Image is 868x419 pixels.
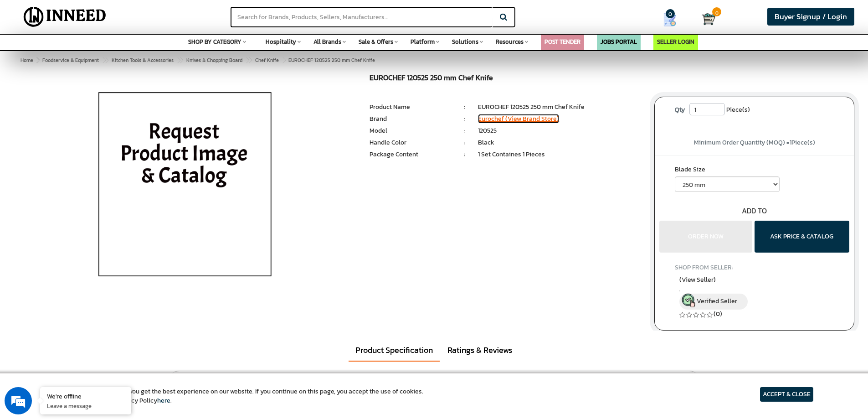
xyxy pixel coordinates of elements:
a: Chef Knife [253,55,281,66]
span: , [679,285,829,293]
a: (0) [714,309,722,319]
span: Verified Seller [697,296,737,306]
a: my Quotes 0 [645,9,702,30]
li: : [451,126,478,135]
span: > [36,57,39,64]
a: JOBS PORTAL [601,37,637,46]
li: EUROCHEF 120525 250 mm Chef Knife [478,103,641,112]
li: : [451,150,478,159]
span: EUROCHEF 120525 250 mm Chef Knife [41,57,375,64]
span: > [177,55,181,66]
textarea: Type your message and click 'Submit' [5,249,174,281]
div: Minimize live chat window [149,5,171,26]
span: Buyer Signup / Login [775,11,847,22]
h4: SHOP FROM SELLER: [675,264,834,271]
button: ASK PRICE & CATALOG [755,221,849,253]
span: Minimum Order Quantity (MOQ) = Piece(s) [694,138,815,147]
li: Model [370,126,451,135]
a: (View Seller) , Verified Seller [679,275,829,310]
li: Brand [370,114,451,124]
span: Piece(s) [726,103,750,117]
li: Handle Color [370,138,451,147]
li: : [451,138,478,147]
span: SHOP BY CATEGORY [188,37,241,46]
label: Qty [670,103,689,117]
span: Resources [496,37,524,46]
a: Knives & Chopping Board [185,55,244,66]
a: Product Specification [349,340,440,362]
span: Hospitality [266,37,296,46]
a: Cart 0 [702,9,710,29]
a: Foodservice & Equipment [41,55,101,66]
span: > [282,55,287,66]
p: Leave a message [47,402,124,410]
span: All Brands [313,37,341,46]
div: ADD TO [655,206,854,216]
article: ACCEPT & CLOSE [760,387,813,402]
h1: EUROCHEF 120525 250 mm Chef Knife [370,74,641,84]
div: We're offline [47,392,124,400]
li: Product Name [370,103,451,112]
li: : [451,103,478,112]
a: Eurochef (View Brand Store) [478,114,559,124]
span: Sale & Offers [359,37,393,46]
a: Buyer Signup / Login [767,8,854,26]
img: Show My Quotes [663,13,677,26]
span: Solutions [452,37,478,46]
a: POST TENDER [544,37,580,46]
li: Black [478,138,641,147]
li: 120525 [478,126,641,135]
img: inneed-verified-seller-icon.png [682,294,695,307]
article: We use cookies to ensure you get the best experience on our website. If you continue on this page... [55,387,423,405]
a: SELLER LOGIN [657,37,694,46]
a: here [157,396,170,405]
img: Cart [702,12,715,26]
input: Search for Brands, Products, Sellers, Manufacturers... [231,7,492,27]
span: Chef Knife [255,57,279,64]
div: Leave a message [47,51,153,63]
label: Blade Size [675,165,834,176]
img: salesiqlogo_leal7QplfZFryJ6FIlVepeu7OftD7mt8q6exU6-34PB8prfIgodN67KcxXM9Y7JQ_.png [63,239,69,245]
span: (View Seller) [679,275,716,285]
span: 0 [712,7,721,16]
span: > [246,55,250,66]
img: Inneed.Market [16,5,114,28]
img: EUROCHEF 120525 250 mm Chef Knife [78,74,291,302]
li: : [451,114,478,124]
span: 0 [666,9,675,18]
li: Package Content [370,150,451,159]
span: We are offline. Please leave us a message. [19,115,159,207]
span: Kitchen Tools & Accessories [112,57,174,64]
a: Ratings & Reviews [441,340,519,361]
a: Kitchen Tools & Accessories [110,55,175,66]
span: Platform [411,37,435,46]
em: Submit [134,281,165,293]
span: Knives & Chopping Board [186,57,242,64]
img: logo_Zg8I0qSkbAqR2WFHt3p6CTuqpyXMFPubPcD2OT02zFN43Cy9FUNNG3NEPhM_Q1qe_.png [15,55,38,60]
span: > [102,55,107,66]
a: Home [19,55,35,66]
span: 1 [790,138,791,147]
span: Foodservice & Equipment [42,57,99,64]
li: 1 Set Containes 1 Pieces [478,150,641,159]
em: Driven by SalesIQ [72,239,116,245]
